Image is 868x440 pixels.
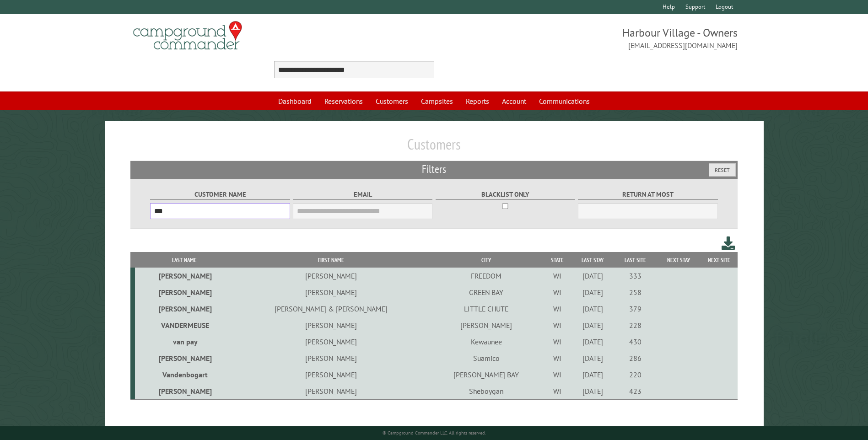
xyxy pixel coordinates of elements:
[233,366,429,383] td: [PERSON_NAME]
[614,350,656,366] td: 286
[233,317,429,333] td: [PERSON_NAME]
[496,92,532,110] a: Account
[415,92,458,110] a: Campsites
[135,268,233,284] td: [PERSON_NAME]
[544,366,571,383] td: WI
[429,333,544,350] td: Kewaunee
[436,189,575,200] label: Blacklist only
[534,92,595,110] a: Communications
[573,321,613,330] div: [DATE]
[614,268,656,284] td: 333
[319,92,368,110] a: Reservations
[614,366,656,383] td: 220
[578,189,717,200] label: Return at most
[614,383,656,400] td: 423
[544,268,571,284] td: WI
[429,300,544,317] td: LITTLE CHUTE
[383,430,486,436] small: © Campground Commander LLC. All rights reserved.
[130,161,737,178] h2: Filters
[722,235,735,252] a: Download this customer list (.csv)
[135,317,233,333] td: VANDERMEUSE
[135,333,233,350] td: van pay
[233,300,429,317] td: [PERSON_NAME] & [PERSON_NAME]
[135,366,233,383] td: Vandenbogart
[429,268,544,284] td: FREEDOM
[573,271,613,280] div: [DATE]
[233,284,429,300] td: [PERSON_NAME]
[434,25,738,51] span: Harbour Village - Owners [EMAIL_ADDRESS][DOMAIN_NAME]
[571,252,615,268] th: Last Stay
[135,350,233,366] td: [PERSON_NAME]
[573,304,613,313] div: [DATE]
[544,252,571,268] th: State
[429,366,544,383] td: [PERSON_NAME] BAY
[573,337,613,346] div: [DATE]
[135,383,233,400] td: [PERSON_NAME]
[544,333,571,350] td: WI
[614,333,656,350] td: 430
[233,252,429,268] th: First Name
[135,284,233,300] td: [PERSON_NAME]
[370,92,414,110] a: Customers
[544,350,571,366] td: WI
[573,386,613,396] div: [DATE]
[614,284,656,300] td: 258
[544,284,571,300] td: WI
[135,300,233,317] td: [PERSON_NAME]
[701,252,738,268] th: Next Site
[429,350,544,366] td: Suamico
[130,18,245,54] img: Campground Commander
[233,333,429,350] td: [PERSON_NAME]
[614,317,656,333] td: 228
[709,163,736,177] button: Reset
[429,284,544,300] td: GREEN BAY
[130,135,737,161] h1: Customers
[293,189,432,200] label: Email
[544,383,571,400] td: WI
[614,252,656,268] th: Last Site
[233,383,429,400] td: [PERSON_NAME]
[233,268,429,284] td: [PERSON_NAME]
[544,300,571,317] td: WI
[429,383,544,400] td: Sheboygan
[573,354,613,363] div: [DATE]
[429,252,544,268] th: City
[544,317,571,333] td: WI
[233,350,429,366] td: [PERSON_NAME]
[150,189,290,200] label: Customer Name
[429,317,544,333] td: [PERSON_NAME]
[573,288,613,297] div: [DATE]
[614,300,656,317] td: 379
[273,92,317,110] a: Dashboard
[135,252,233,268] th: Last Name
[656,252,701,268] th: Next Stay
[573,370,613,379] div: [DATE]
[460,92,495,110] a: Reports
